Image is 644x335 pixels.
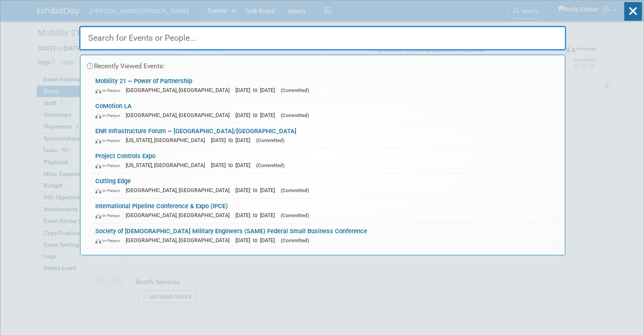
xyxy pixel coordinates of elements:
span: [DATE] to [DATE] [211,162,254,168]
span: [GEOGRAPHIC_DATA], [GEOGRAPHIC_DATA] [126,212,234,218]
a: Project Controls Expo In-Person [US_STATE], [GEOGRAPHIC_DATA] [DATE] to [DATE] (Committed) [91,148,561,173]
a: ENR Infrastructure Forum ~ [GEOGRAPHIC_DATA]/[GEOGRAPHIC_DATA] In-Person [US_STATE], [GEOGRAPHIC_... [91,123,561,148]
span: [DATE] to [DATE] [235,87,279,93]
span: In-Person [95,188,124,193]
span: [US_STATE], [GEOGRAPHIC_DATA] [126,162,209,168]
a: Mobility 21 ~ Power of Partnership In-Person [GEOGRAPHIC_DATA], [GEOGRAPHIC_DATA] [DATE] to [DATE... [91,73,561,98]
span: (Committed) [281,237,309,243]
span: (Committed) [281,112,309,118]
span: (Committed) [281,87,309,93]
span: [DATE] to [DATE] [235,212,279,218]
span: [GEOGRAPHIC_DATA], [GEOGRAPHIC_DATA] [126,112,234,118]
span: [GEOGRAPHIC_DATA], [GEOGRAPHIC_DATA] [126,87,234,93]
span: In-Person [95,138,124,143]
span: [DATE] to [DATE] [235,237,279,243]
span: [DATE] to [DATE] [235,112,279,118]
span: (Committed) [281,212,309,218]
span: In-Person [95,238,124,243]
span: (Committed) [256,162,285,168]
span: In-Person [95,113,124,118]
span: [GEOGRAPHIC_DATA], [GEOGRAPHIC_DATA] [126,237,234,243]
input: Search for Events or People... [79,26,566,50]
span: (Committed) [281,187,309,193]
span: In-Person [95,213,124,218]
span: [GEOGRAPHIC_DATA], [GEOGRAPHIC_DATA] [126,187,234,193]
a: Society of [DEMOGRAPHIC_DATA] Military Engineers (SAME) Federal Small Business Conference In-Pers... [91,223,561,248]
a: International Pipeline Conference & Expo (IPCE) In-Person [GEOGRAPHIC_DATA], [GEOGRAPHIC_DATA] [D... [91,198,561,223]
a: Cutting Edge In-Person [GEOGRAPHIC_DATA], [GEOGRAPHIC_DATA] [DATE] to [DATE] (Committed) [91,173,561,198]
span: [DATE] to [DATE] [211,137,254,143]
span: In-Person [95,88,124,93]
span: In-Person [95,163,124,168]
span: (Committed) [256,137,285,143]
a: CoMotion LA In-Person [GEOGRAPHIC_DATA], [GEOGRAPHIC_DATA] [DATE] to [DATE] (Committed) [91,98,561,123]
div: Recently Viewed Events: [85,55,561,73]
span: [US_STATE], [GEOGRAPHIC_DATA] [126,137,209,143]
span: [DATE] to [DATE] [235,187,279,193]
